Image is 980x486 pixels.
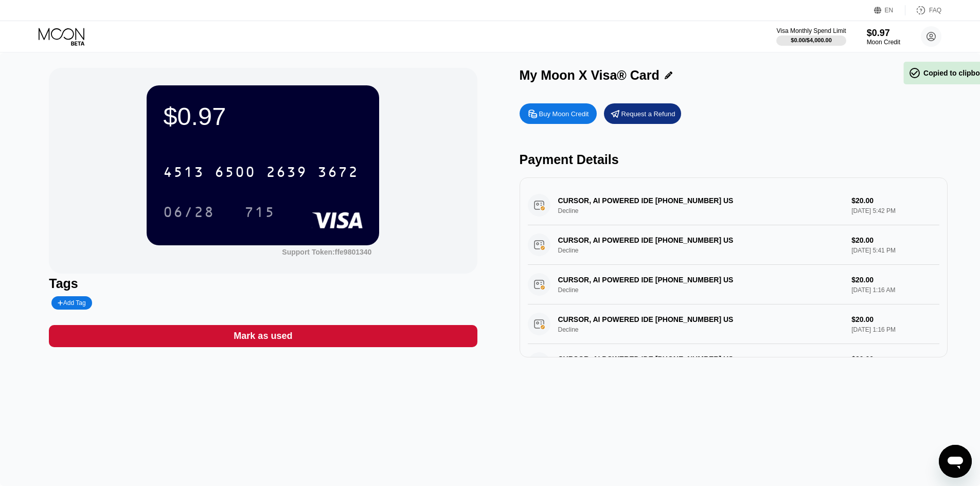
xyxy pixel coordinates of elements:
[885,7,894,14] div: EN
[776,27,846,34] div: Visa Monthly Spend Limit
[215,165,256,182] div: 6500
[939,445,972,478] iframe: Button to launch messaging window
[867,28,900,46] div: $0.97Moon Credit
[234,330,292,342] div: Mark as used
[51,296,92,310] div: Add Tag
[49,325,477,347] div: Mark as used
[49,276,477,291] div: Tags
[905,5,941,15] div: FAQ
[163,165,204,182] div: 4513
[520,152,948,167] div: Payment Details
[163,102,363,131] div: $0.97
[867,28,900,39] div: $0.97
[157,159,365,185] div: 4513650026393672
[929,7,941,14] div: FAQ
[791,37,832,43] div: $0.00 / $4,000.00
[621,110,675,118] div: Request a Refund
[317,165,359,182] div: 3672
[539,110,589,118] div: Buy Moon Credit
[266,165,307,182] div: 2639
[244,205,275,222] div: 715
[520,68,660,83] div: My Moon X Visa® Card
[155,199,222,225] div: 06/28
[604,103,681,124] div: Request a Refund
[867,39,900,46] div: Moon Credit
[874,5,905,15] div: EN
[908,67,921,79] span: 
[520,103,597,124] div: Buy Moon Credit
[237,199,283,225] div: 715
[163,205,215,222] div: 06/28
[776,27,846,46] div: Visa Monthly Spend Limit$0.00/$4,000.00
[58,299,85,307] div: Add Tag
[282,248,371,256] div: Support Token:ffe9801340
[282,248,371,256] div: Support Token: ffe9801340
